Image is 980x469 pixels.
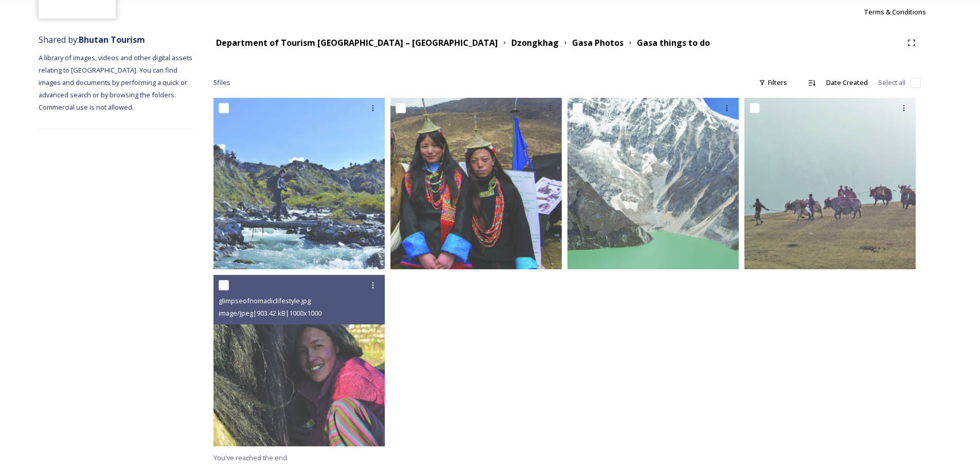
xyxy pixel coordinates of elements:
img: High mountain treks.jpg [213,98,385,269]
span: Select all [878,78,905,88]
a: Terms & Conditions [864,6,941,18]
span: Shared by: [39,34,145,45]
strong: Department of Tourism [GEOGRAPHIC_DATA] – [GEOGRAPHIC_DATA] [216,37,498,48]
img: visitglaciallake.jpg [567,98,739,269]
div: Date Created [821,73,873,93]
strong: Gasa things to do [637,37,710,48]
strong: Dzongkhag [511,37,559,48]
span: A library of images, videos and other digital assets relating to [GEOGRAPHIC_DATA]. You can find ... [39,53,194,112]
span: glimpseofnomadiclifestyle.jpg [219,296,311,305]
div: Filters [754,73,792,93]
strong: Bhutan Tourism [79,34,145,45]
img: Try the traditional attire.jpg [390,98,562,269]
strong: Gasa Photos [572,37,623,48]
span: You've reached the end [213,453,287,462]
img: seeyaksatthefestival.jpg [744,98,916,269]
img: glimpseofnomadiclifestyle.jpg [213,275,385,446]
span: 5 file s [213,78,230,88]
span: image/jpeg | 903.42 kB | 1000 x 1000 [219,308,322,318]
span: Terms & Conditions [864,7,926,16]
